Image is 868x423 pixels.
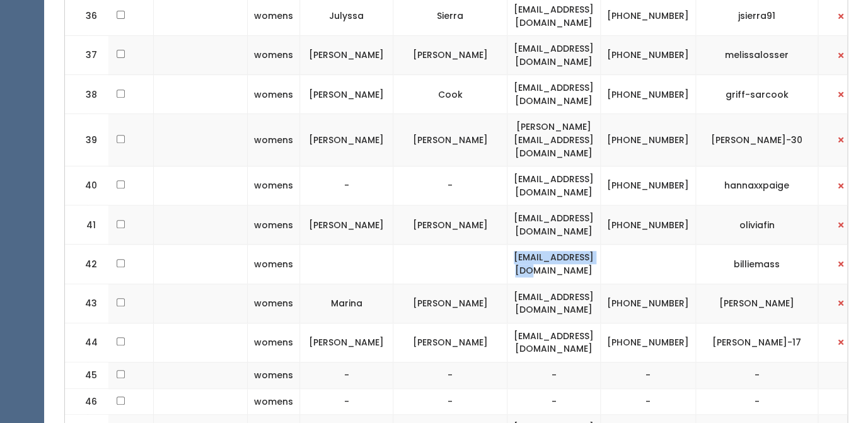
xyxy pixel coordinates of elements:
[248,206,300,245] td: womens
[393,36,507,75] td: [PERSON_NAME]
[248,114,300,166] td: womens
[696,388,818,415] td: -
[65,166,109,206] td: 40
[65,245,109,284] td: 42
[601,323,696,362] td: [PHONE_NUMBER]
[393,114,507,166] td: [PERSON_NAME]
[507,166,601,206] td: [EMAIL_ADDRESS][DOMAIN_NAME]
[65,323,109,362] td: 44
[300,166,393,206] td: -
[601,362,696,388] td: -
[248,362,300,388] td: womens
[393,388,507,415] td: -
[248,166,300,206] td: womens
[248,388,300,415] td: womens
[300,284,393,323] td: Marina
[696,206,818,245] td: oliviafin
[65,75,109,114] td: 38
[601,114,696,166] td: [PHONE_NUMBER]
[601,166,696,206] td: [PHONE_NUMBER]
[393,284,507,323] td: [PERSON_NAME]
[300,206,393,245] td: [PERSON_NAME]
[507,323,601,362] td: [EMAIL_ADDRESS][DOMAIN_NAME]
[393,166,507,206] td: -
[300,36,393,75] td: [PERSON_NAME]
[696,114,818,166] td: [PERSON_NAME]-30
[393,362,507,388] td: -
[507,206,601,245] td: [EMAIL_ADDRESS][DOMAIN_NAME]
[507,75,601,114] td: [EMAIL_ADDRESS][DOMAIN_NAME]
[248,284,300,323] td: womens
[300,362,393,388] td: -
[696,75,818,114] td: griff-sarcook
[507,114,601,166] td: [PERSON_NAME][EMAIL_ADDRESS][DOMAIN_NAME]
[696,284,818,323] td: [PERSON_NAME]
[601,75,696,114] td: [PHONE_NUMBER]
[248,36,300,75] td: womens
[65,36,109,75] td: 37
[696,362,818,388] td: -
[300,75,393,114] td: [PERSON_NAME]
[393,206,507,245] td: [PERSON_NAME]
[601,36,696,75] td: [PHONE_NUMBER]
[65,362,109,388] td: 45
[601,388,696,415] td: -
[65,388,109,415] td: 46
[65,206,109,245] td: 41
[696,323,818,362] td: [PERSON_NAME]-17
[601,206,696,245] td: [PHONE_NUMBER]
[300,388,393,415] td: -
[507,284,601,323] td: [EMAIL_ADDRESS][DOMAIN_NAME]
[300,323,393,362] td: [PERSON_NAME]
[65,114,109,166] td: 39
[601,284,696,323] td: [PHONE_NUMBER]
[507,388,601,415] td: -
[696,166,818,206] td: hannaxxpaige
[393,75,507,114] td: Cook
[393,323,507,362] td: [PERSON_NAME]
[507,245,601,284] td: [EMAIL_ADDRESS][DOMAIN_NAME]
[300,114,393,166] td: [PERSON_NAME]
[696,36,818,75] td: melissalosser
[696,245,818,284] td: billiemass
[65,284,109,323] td: 43
[248,323,300,362] td: womens
[248,245,300,284] td: womens
[507,36,601,75] td: [EMAIL_ADDRESS][DOMAIN_NAME]
[248,75,300,114] td: womens
[507,362,601,388] td: -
